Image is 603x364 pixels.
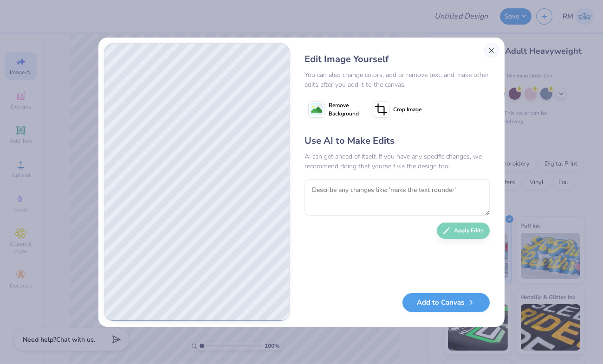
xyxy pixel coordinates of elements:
button: Remove Background [305,98,363,121]
div: Use AI to Make Edits [305,134,490,148]
span: Remove Background [329,101,359,118]
div: AI can get ahead of itself. If you have any specific changes, we recommend doing that yourself vi... [305,152,490,171]
button: Crop Image [369,98,427,121]
div: Edit Image Yourself [305,52,490,66]
button: Add to Canvas [402,293,490,312]
button: Close [484,43,499,58]
span: Crop Image [393,105,421,114]
div: You can also change colors, add or remove text, and make other edits after you add it to the canvas. [305,70,490,89]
